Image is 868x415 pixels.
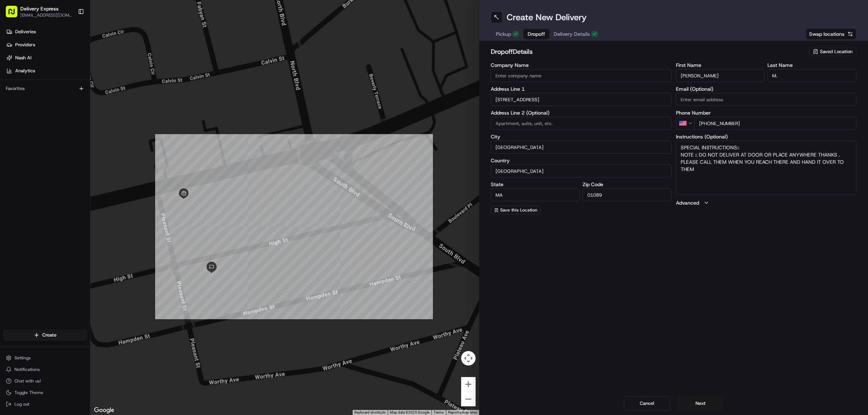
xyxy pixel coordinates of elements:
div: 📗 [7,162,13,168]
button: Chat with us! [3,376,87,386]
div: Start new chat [33,69,119,76]
p: Welcome 👋 [7,29,132,40]
span: • [78,132,81,137]
span: Providers [15,42,35,48]
span: Swap locations [809,30,844,38]
label: Address Line 2 (Optional) [491,110,672,115]
label: Last Name [767,63,856,68]
span: Dropoff [528,30,545,38]
div: 💻 [61,162,67,168]
h2: dropoff Details [491,47,804,57]
label: Country [491,158,672,163]
span: Create [42,332,56,338]
span: Pickup [496,30,511,38]
input: Enter city [491,141,672,154]
span: Wisdom [PERSON_NAME] [22,132,77,137]
img: Wisdom Oko [7,105,19,119]
button: Advanced [676,199,857,206]
input: Enter first name [676,69,765,82]
label: Email (Optional) [676,86,857,91]
button: Log out [3,399,87,409]
label: Company Name [491,63,672,68]
label: Zip Code [583,182,672,187]
button: Settings [3,353,87,363]
button: Zoom in [461,377,476,392]
div: Past conversations [7,94,46,100]
button: Cancel [624,396,670,411]
input: Enter address [491,93,672,106]
button: Delivery Express [20,5,59,12]
a: Report a map error [448,410,477,414]
a: Nash AI [3,52,90,64]
input: Enter zip code [583,188,672,201]
a: Providers [3,39,90,51]
a: Powered byPylon [51,179,88,185]
img: Nash [7,7,22,22]
img: 1736555255976-a54dd68f-1ca7-489b-9aae-adbdc363a1c4 [14,112,20,118]
span: Knowledge Base [14,162,55,169]
label: Phone Number [676,110,857,115]
span: Nash AI [15,55,31,61]
input: Enter country [491,164,672,177]
span: API Documentation [68,162,116,169]
label: State [491,182,580,187]
input: Enter phone number [694,117,857,130]
img: Google [92,406,116,415]
input: Enter email address [676,93,857,106]
span: Save this Location [500,207,537,213]
button: [EMAIL_ADDRESS][DOMAIN_NAME] [20,12,72,18]
a: Deliveries [3,26,90,38]
input: Enter company name [491,69,672,82]
button: Create [3,329,87,341]
a: 💻API Documentation [58,159,119,172]
a: Open this area in Google Maps (opens a new window) [92,406,116,415]
img: 1736555255976-a54dd68f-1ca7-489b-9aae-adbdc363a1c4 [7,69,20,82]
span: Notifications [14,367,40,372]
button: Saved Location [809,47,856,57]
button: Map camera controls [461,351,476,365]
span: [DATE] [82,132,97,137]
textarea: SPECIAL INSTRUCTIONS:: NOTE :: DO NOT DELIVER AT DOOR OR PLACE ANYWHERE THANKS . PLEASE CALL THEM... [676,141,857,195]
button: Keyboard shortcuts [354,410,386,415]
a: Analytics [3,65,90,77]
img: 8016278978528_b943e370aa5ada12b00a_72.png [15,69,28,82]
span: Chat with us! [14,378,41,384]
input: Clear [19,47,119,54]
span: Analytics [15,68,35,74]
a: Terms [434,410,444,414]
button: Zoom out [461,392,476,406]
label: Instructions (Optional) [676,134,857,139]
button: Delivery Express[EMAIL_ADDRESS][DOMAIN_NAME] [3,3,75,20]
img: 1736555255976-a54dd68f-1ca7-489b-9aae-adbdc363a1c4 [14,132,20,138]
div: Favorites [3,83,87,94]
label: Address Line 1 [491,86,672,91]
span: Toggle Theme [14,390,43,395]
button: Start new chat [123,71,132,80]
span: Log out [14,401,29,407]
h1: Create New Delivery [507,12,587,23]
input: Enter last name [767,69,856,82]
button: See all [112,93,132,101]
label: City [491,134,672,139]
span: • [78,112,81,118]
span: Delivery Details [554,30,590,38]
button: Toggle Theme [3,388,87,398]
span: Map data ©2025 Google [390,410,429,414]
span: Deliveries [15,29,36,35]
label: Advanced [676,199,699,206]
button: Next [677,396,724,411]
button: Notifications [3,364,87,375]
button: Swap locations [806,28,856,40]
a: 📗Knowledge Base [4,159,58,172]
span: [DATE] [82,112,97,118]
input: Apartment, suite, unit, etc. [491,117,672,130]
button: Save this Location [491,206,541,214]
div: We're available if you need us! [33,76,99,82]
img: Wisdom Oko [7,125,19,139]
span: Saved Location [820,48,852,55]
span: Wisdom [PERSON_NAME] [22,112,77,118]
input: Enter state [491,188,580,201]
span: Settings [14,355,31,361]
label: First Name [676,63,765,68]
